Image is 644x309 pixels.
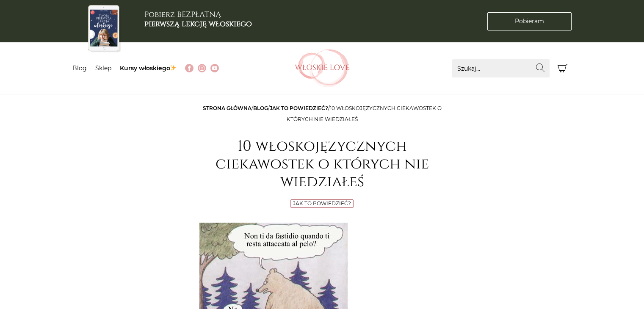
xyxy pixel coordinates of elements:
a: Jak to powiedzieć? [270,105,328,111]
a: Kursy włoskiego [120,64,177,72]
h1: 10 włoskojęzycznych ciekawostek o których nie wiedziałeś [199,138,445,191]
a: Blog [253,105,268,111]
span: 10 włoskojęzycznych ciekawostek o których nie wiedziałeś [287,105,442,122]
input: Szukaj... [452,59,550,77]
h3: Pobierz BEZPŁATNĄ [144,10,252,28]
button: Koszyk [554,59,572,77]
a: Blog [72,64,87,72]
a: Sklep [95,64,111,72]
span: Pobieram [515,17,544,26]
a: Strona główna [203,105,252,111]
img: ✨ [170,65,176,71]
a: Pobieram [487,12,572,30]
a: Jak to powiedzieć? [293,200,351,207]
img: Włoskielove [295,49,350,87]
span: / / / [203,105,442,122]
b: pierwszą lekcję włoskiego [144,19,252,29]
